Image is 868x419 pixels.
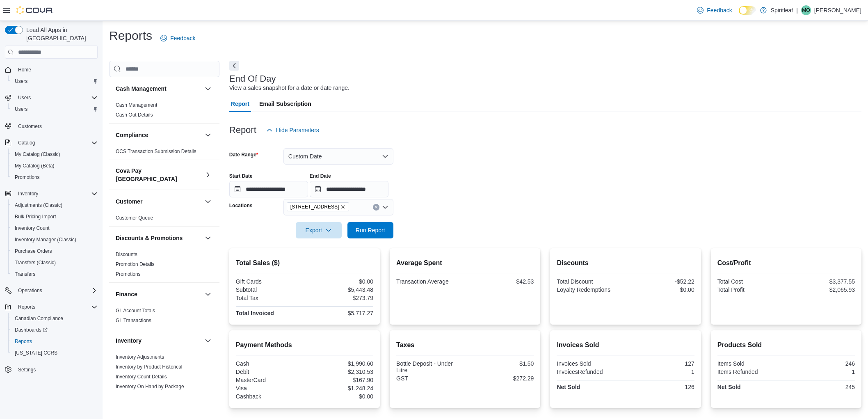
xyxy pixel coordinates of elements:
span: Hide Parameters [276,126,319,134]
div: -$52.22 [627,278,694,285]
div: $0.00 [306,278,373,285]
div: 126 [627,384,694,390]
a: Transfers [11,269,39,279]
label: Start Date [229,173,253,179]
span: Customer Queue [116,215,153,221]
strong: Total Invoiced [236,310,274,316]
span: 269 - Gateway Blvd (Edmonton) [287,202,349,211]
a: [US_STATE] CCRS [11,348,61,358]
div: Cash [236,360,303,367]
button: Bulk Pricing Import [8,211,101,222]
label: Locations [229,202,253,209]
div: Cash Management [109,100,219,123]
button: [US_STATE] CCRS [8,347,101,359]
button: Users [8,103,101,115]
span: Purchase Orders [15,248,52,254]
span: Reports [18,304,35,310]
span: Adjustments (Classic) [15,202,62,208]
span: Users [15,106,27,112]
button: Users [15,93,34,103]
a: Customers [15,121,45,131]
span: Dashboards [15,327,48,333]
span: Inventory Count Details [116,373,167,380]
span: Customers [18,123,42,130]
a: Adjustments (Classic) [11,200,66,210]
button: Reports [8,336,101,347]
a: Bulk Pricing Import [11,212,59,222]
div: $167.90 [306,377,373,383]
button: Transfers (Classic) [8,257,101,268]
div: Total Tax [236,295,303,301]
strong: Net Sold [557,384,580,390]
button: Reports [2,301,101,313]
span: Washington CCRS [11,348,98,358]
span: GL Account Totals [116,307,155,314]
button: Home [2,64,101,76]
h3: Report [229,125,256,135]
button: Open list of options [382,204,388,211]
a: Inventory On Hand by Package [116,384,184,389]
button: Cash Management [203,84,213,94]
h2: Total Sales ($) [236,258,373,268]
div: 245 [788,384,855,390]
button: Cova Pay [GEOGRAPHIC_DATA] [116,167,201,183]
span: Discounts [116,251,137,258]
span: Inventory Manager (Classic) [11,235,98,245]
div: Total Profit [717,286,785,293]
div: Finance [109,306,219,329]
span: Load All Apps in [GEOGRAPHIC_DATA] [23,26,98,42]
button: Finance [203,289,213,299]
span: Feedback [170,34,195,42]
div: Debit [236,369,303,375]
a: Inventory Manager (Classic) [11,235,80,245]
button: Canadian Compliance [8,313,101,324]
div: 127 [627,360,694,367]
button: Export [296,222,342,238]
a: OCS Transaction Submission Details [116,149,196,154]
a: Promotions [116,271,141,277]
a: Inventory Count Details [116,374,167,380]
button: Discounts & Promotions [203,233,213,243]
p: [PERSON_NAME] [814,5,861,15]
button: Finance [116,290,201,298]
button: Users [2,92,101,103]
div: $0.00 [306,393,373,400]
a: Cash Out Details [116,112,153,118]
span: Catalog [18,140,35,146]
span: Promotions [15,174,40,181]
span: Canadian Compliance [11,314,98,323]
div: $2,310.53 [306,369,373,375]
div: $273.79 [306,295,373,301]
button: Inventory [203,336,213,346]
div: View a sales snapshot for a date or date range. [229,84,349,92]
div: 1 [788,369,855,375]
span: GL Transactions [116,317,151,324]
span: Users [15,78,27,85]
a: Canadian Compliance [11,314,66,323]
div: Gift Cards [236,278,303,285]
button: Cova Pay [GEOGRAPHIC_DATA] [203,170,213,180]
a: Promotions [11,172,43,182]
button: Customer [203,197,213,206]
a: Transfers (Classic) [11,258,59,268]
span: Settings [15,364,98,375]
a: Users [11,104,31,114]
span: Users [11,76,98,86]
span: Adjustments (Classic) [11,200,98,210]
a: Settings [15,365,39,375]
div: Michelle O [801,5,811,15]
span: Canadian Compliance [15,315,63,322]
button: Cash Management [116,85,201,93]
div: $2,065.93 [788,286,855,293]
input: Dark Mode [739,6,756,15]
label: Date Range [229,151,258,158]
span: Operations [15,286,98,295]
span: Inventory Count [15,225,50,231]
span: MO [802,5,810,15]
span: Email Subscription [259,96,311,112]
button: Inventory [2,188,101,199]
nav: Complex example [5,60,98,397]
span: Home [18,66,31,73]
div: $3,377.55 [788,278,855,285]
